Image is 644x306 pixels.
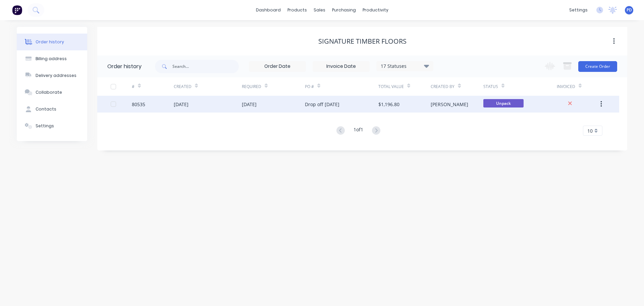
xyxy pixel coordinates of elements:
button: Billing address [17,50,87,67]
div: # [132,84,135,90]
div: [PERSON_NAME] [431,101,468,108]
div: Total Value [378,84,404,90]
span: 10 [587,127,593,134]
div: Drop off [DATE] [305,101,339,108]
div: Settings [36,123,54,129]
div: sales [310,5,329,15]
div: Order history [107,62,142,71]
div: Collaborate [36,89,62,95]
button: Delivery addresses [17,67,87,84]
div: Signature Timber Floors [318,37,407,45]
div: [DATE] [242,101,257,108]
div: Status [483,77,557,96]
div: Invoiced [557,77,599,96]
button: Settings [17,118,87,134]
div: Contacts [36,106,56,112]
span: Unpack [483,99,524,107]
img: Factory [12,5,22,15]
div: 17 Statuses [377,62,433,70]
button: Contacts [17,101,87,118]
div: Created [174,84,192,90]
div: productivity [359,5,392,15]
button: Create Order [578,61,617,72]
div: PO # [305,77,378,96]
div: $1,196.80 [378,101,399,108]
input: Search... [172,60,239,73]
div: Created By [431,77,483,96]
div: # [132,77,174,96]
div: purchasing [329,5,359,15]
div: settings [566,5,591,15]
div: PO # [305,84,314,90]
div: Delivery addresses [36,73,76,79]
input: Invoice Date [313,61,369,72]
div: Status [483,84,498,90]
div: products [284,5,310,15]
div: Created By [431,84,454,90]
div: Required [242,84,261,90]
button: Order history [17,34,87,50]
div: Created [174,77,242,96]
button: Collaborate [17,84,87,101]
input: Order Date [249,61,306,72]
span: PD [627,7,632,13]
div: 80535 [132,101,145,108]
div: Required [242,77,305,96]
a: dashboard [253,5,284,15]
div: Total Value [378,77,431,96]
div: Invoiced [557,84,575,90]
div: [DATE] [174,101,189,108]
div: 1 of 1 [354,126,363,136]
div: Billing address [36,56,67,62]
div: Order history [36,39,64,45]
